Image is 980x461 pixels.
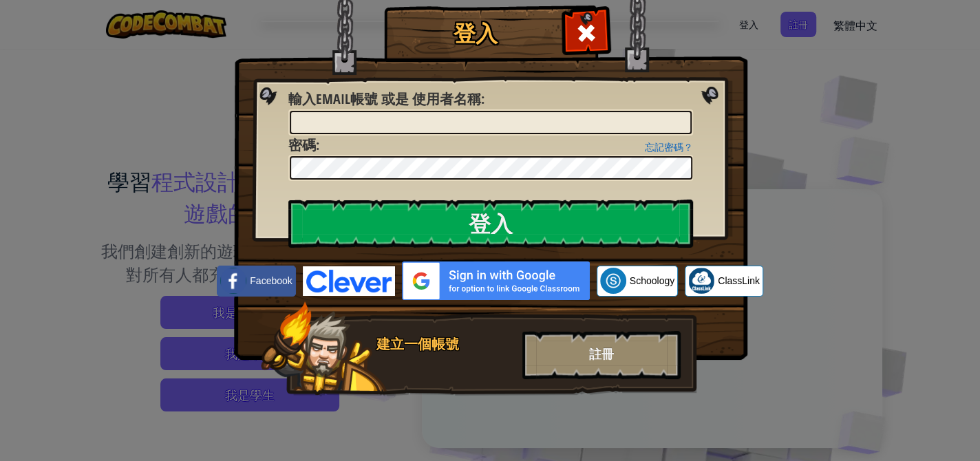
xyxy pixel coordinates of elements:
[600,268,626,294] img: schoology.png
[522,331,681,379] div: 註冊
[220,268,246,294] img: facebook_small.png
[303,266,395,296] img: clever-logo-blue.png
[288,136,319,156] label: :
[376,334,514,354] div: 建立一個帳號
[718,274,760,288] span: ClassLink
[288,89,481,108] span: 輸入Email帳號 或是 使用者名稱
[630,274,674,288] span: Schoology
[288,136,316,154] span: 密碼
[387,21,563,45] h1: 登入
[645,142,693,153] a: 忘記密碼？
[688,268,714,294] img: classlink-logo-small.png
[288,200,693,248] input: 登入
[288,89,484,109] label: :
[250,274,292,288] span: Facebook
[402,261,590,300] img: gplus_sso_button2.svg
